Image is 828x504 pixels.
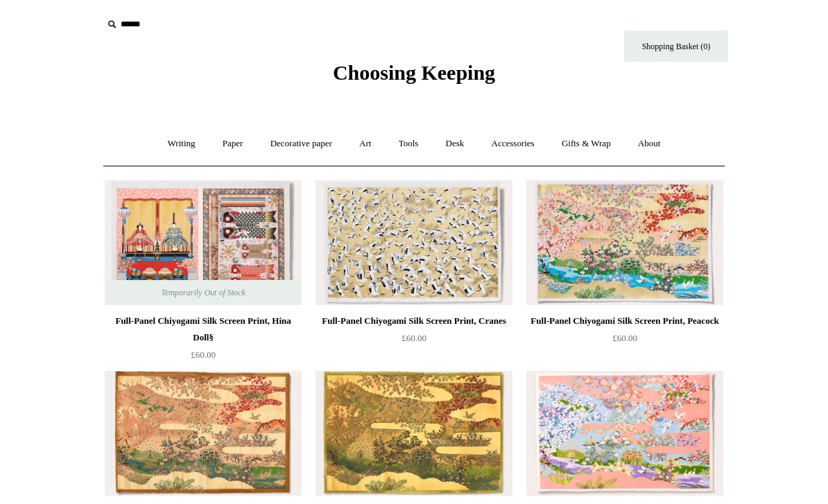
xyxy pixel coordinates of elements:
[210,125,256,162] a: Paper
[105,180,302,305] a: Full-Panel Chiyogami Silk Screen Print, Hina Doll§ Full-Panel Chiyogami Silk Screen Print, Hina D...
[319,313,509,329] div: Full-Panel Chiyogami Silk Screen Print, Cranes
[105,371,302,496] a: Full-Panel Chiyogami Silk Screen Print, Gold Peacock Full-Panel Chiyogami Silk Screen Print, Gold...
[402,333,426,343] span: £60.00
[108,313,298,346] div: Full-Panel Chiyogami Silk Screen Print, Hina Doll§
[526,180,723,305] img: Full-Panel Chiyogami Silk Screen Print, Peacock
[549,125,623,162] a: Gifts & Wrap
[624,31,728,62] a: Shopping Basket (0)
[526,371,723,496] img: Full-Panel Chiyogami Silk Screen Print, Pink Peacock
[105,371,302,496] img: Full-Panel Chiyogami Silk Screen Print, Gold Peacock
[191,349,216,360] span: £60.00
[316,313,512,370] a: Full-Panel Chiyogami Silk Screen Print, Cranes £60.00
[530,313,720,329] div: Full-Panel Chiyogami Silk Screen Print, Peacock
[258,125,345,162] a: Decorative paper
[347,125,383,162] a: Art
[333,61,495,84] span: Choosing Keeping
[105,180,302,305] img: Full-Panel Chiyogami Silk Screen Print, Hina Doll§
[316,180,512,305] img: Full-Panel Chiyogami Silk Screen Print, Cranes
[526,371,723,496] a: Full-Panel Chiyogami Silk Screen Print, Pink Peacock Full-Panel Chiyogami Silk Screen Print, Pink...
[526,180,723,305] a: Full-Panel Chiyogami Silk Screen Print, Peacock Full-Panel Chiyogami Silk Screen Print, Peacock
[316,371,512,496] img: Full-Panel Chiyogami Silk Screen Print, Green Peacock
[316,180,512,305] a: Full-Panel Chiyogami Silk Screen Print, Cranes Full-Panel Chiyogami Silk Screen Print, Cranes
[612,333,637,343] span: £60.00
[316,371,512,496] a: Full-Panel Chiyogami Silk Screen Print, Green Peacock Full-Panel Chiyogami Silk Screen Print, Gre...
[479,125,547,162] a: Accessories
[433,125,477,162] a: Desk
[333,72,495,82] a: Choosing Keeping
[386,125,431,162] a: Tools
[526,313,723,370] a: Full-Panel Chiyogami Silk Screen Print, Peacock £60.00
[155,125,208,162] a: Writing
[147,280,259,305] span: Temporarily Out of Stock
[105,313,302,370] a: Full-Panel Chiyogami Silk Screen Print, Hina Doll§ £60.00
[626,125,673,162] a: About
